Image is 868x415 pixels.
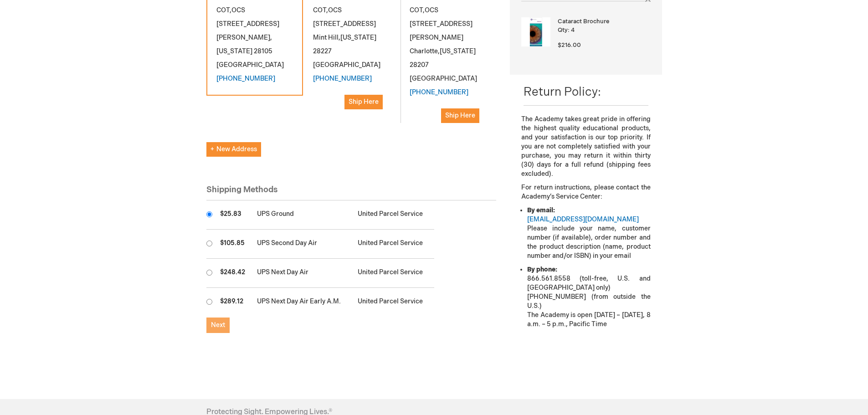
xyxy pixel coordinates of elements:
[527,206,650,261] li: Please include your name, customer number (if available), order number and the product descriptio...
[216,75,275,82] a: [PHONE_NUMBER]
[349,98,379,106] span: Ship Here
[206,142,261,157] button: New Address
[353,230,434,259] td: United Parcel Service
[220,268,245,276] span: $248.42
[340,34,376,41] span: [US_STATE]
[441,108,479,123] button: Ship Here
[558,26,568,34] span: Qty
[206,318,230,333] button: Next
[521,17,550,46] img: Cataract Brochure
[558,17,648,26] strong: Cataract Brochure
[353,200,434,230] td: United Parcel Service
[252,259,354,288] td: UPS Next Day Air
[558,41,581,49] span: $216.00
[527,265,650,329] li: 866.561.8558 (toll-free, U.S. and [GEOGRAPHIC_DATA] only) [PHONE_NUMBER] (from outside the U.S.) ...
[216,47,252,55] span: [US_STATE]
[571,26,575,34] span: 4
[220,210,241,218] span: $25.83
[252,230,354,259] td: UPS Second Day Air
[524,85,601,99] span: Return Policy:
[206,184,497,201] div: Shipping Methods
[211,145,257,153] span: New Address
[521,183,650,201] p: For return instructions, please contact the Academy’s Service Center:
[527,266,557,273] strong: By phone:
[410,88,468,96] a: [PHONE_NUMBER]
[353,288,434,317] td: United Parcel Service
[313,75,372,82] a: [PHONE_NUMBER]
[440,47,476,55] span: [US_STATE]
[339,34,340,41] span: ,
[220,297,243,305] span: $289.12
[252,200,354,230] td: UPS Ground
[252,288,354,317] td: UPS Next Day Air Early A.M.
[445,112,475,119] span: Ship Here
[438,47,440,55] span: ,
[527,215,639,223] a: [EMAIL_ADDRESS][DOMAIN_NAME]
[521,115,650,179] p: The Academy takes great pride in offering the highest quality educational products, and your sati...
[211,321,225,329] span: Next
[353,259,434,288] td: United Parcel Service
[220,239,245,247] span: $105.85
[344,95,383,109] button: Ship Here
[270,34,272,41] span: ,
[527,206,555,214] strong: By email:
